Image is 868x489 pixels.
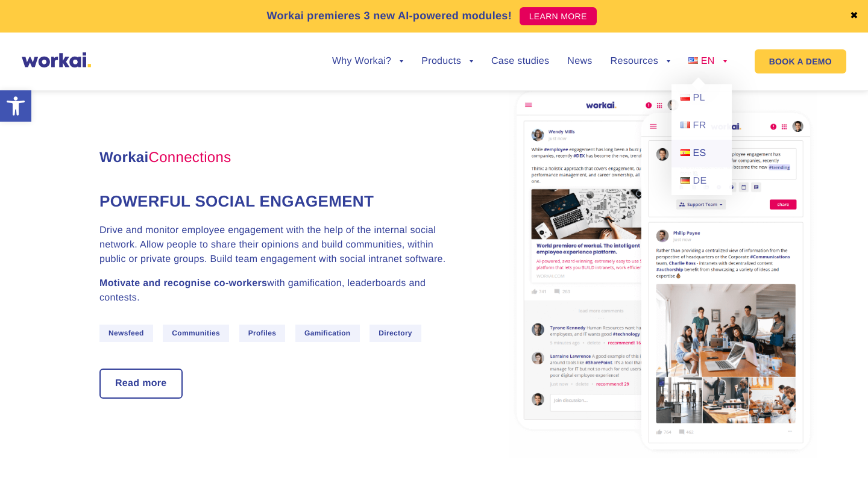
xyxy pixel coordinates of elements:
[755,49,846,73] a: BOOK A DEMO
[693,148,706,158] span: ES
[491,57,549,66] a: Case studies
[99,276,461,305] p: with gamification, leaderboards and contests.
[149,149,231,166] span: Connections
[693,120,706,131] span: FR
[99,223,461,267] p: Drive and monitor employee engagement with the help of the internal social network. Allow people ...
[99,278,267,288] strong: Motivate and recognise co-workers
[693,93,705,103] span: PL
[295,325,360,342] span: Gamification
[693,176,707,186] span: DE
[163,325,229,342] span: Communities
[520,7,597,25] a: LEARN MORE
[239,325,286,342] span: Profiles
[850,11,858,21] a: ✖
[611,57,670,66] a: Resources
[671,112,732,140] a: FR
[99,325,153,342] span: Newsfeed
[266,8,512,24] p: Workai premieres 3 new AI-powered modules!
[671,140,732,167] a: ES
[370,325,421,342] span: Directory
[421,57,473,66] a: Products
[332,57,403,66] a: Why Workai?
[567,57,592,66] a: News
[671,167,732,195] a: DE
[101,370,181,397] a: Read more
[99,147,461,169] h3: Workai
[701,56,715,66] span: EN
[671,84,732,112] a: PL
[99,190,461,212] h4: Powerful social engagement
[6,385,332,483] iframe: Popup CTA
